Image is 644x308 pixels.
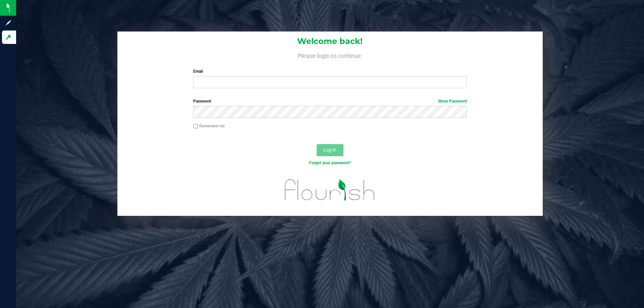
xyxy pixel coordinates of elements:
[309,161,351,165] a: Forgot your password?
[193,124,198,129] input: Remember me
[277,173,383,207] img: flourish_logo.svg
[193,123,225,129] label: Remember me
[317,144,343,156] button: Log In
[323,147,336,152] span: Log In
[117,37,543,46] h1: Welcome back!
[5,19,12,26] inline-svg: Sign up
[5,34,12,41] inline-svg: Log in
[193,99,211,104] span: Password
[117,51,543,59] h4: Please login to continue.
[193,68,467,74] label: Email
[438,99,467,104] a: Show Password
